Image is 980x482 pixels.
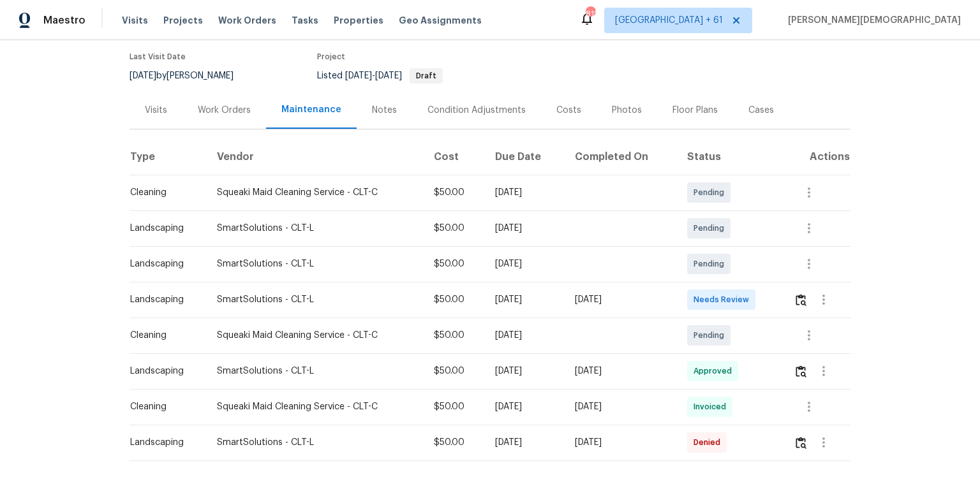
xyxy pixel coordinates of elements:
div: [DATE] [495,365,554,377]
button: Review Icon [794,356,808,386]
div: SmartSolutions - CLT-L [217,436,413,449]
div: Cleaning [130,186,197,199]
span: Last Visit Date [130,53,186,61]
div: [DATE] [575,365,667,377]
span: Properties [334,14,383,27]
div: Landscaping [130,436,197,449]
span: Projects [163,14,203,27]
div: $50.00 [434,436,475,449]
th: Due Date [485,139,565,175]
div: Squeaki Maid Cleaning Service - CLT-C [217,186,413,199]
span: Geo Assignments [399,14,482,27]
div: Cleaning [130,329,197,342]
th: Completed On [565,139,677,175]
span: Denied [694,436,725,449]
div: Work Orders [198,104,251,117]
div: Cleaning [130,400,197,413]
div: Condition Adjustments [427,104,526,117]
div: $50.00 [434,400,475,413]
th: Type [130,139,207,175]
span: [DATE] [345,71,372,80]
div: Landscaping [130,258,197,270]
div: Notes [372,104,397,117]
span: Pending [694,222,729,235]
th: Cost [424,139,485,175]
div: SmartSolutions - CLT-L [217,258,413,270]
span: Draft [411,72,442,80]
div: Visits [145,104,167,117]
div: [DATE] [495,258,554,270]
span: Invoiced [694,400,731,413]
span: Maestro [43,14,85,27]
div: SmartSolutions - CLT-L [217,222,413,235]
span: [DATE] [375,71,402,80]
div: Cases [748,104,774,117]
img: Review Icon [796,365,806,377]
th: Vendor [207,139,424,175]
span: Work Orders [218,14,276,27]
img: Review Icon [796,294,806,306]
th: Actions [783,139,851,175]
div: 812 [586,8,595,20]
div: $50.00 [434,329,475,342]
div: [DATE] [495,400,554,413]
span: Needs Review [694,293,754,306]
span: Listed [317,71,443,80]
span: [PERSON_NAME][DEMOGRAPHIC_DATA] [783,14,961,27]
span: Pending [694,258,729,270]
div: Landscaping [130,365,197,377]
button: Review Icon [794,427,808,458]
div: [DATE] [495,329,554,342]
th: Status [677,139,783,175]
div: $50.00 [434,293,475,306]
div: Photos [612,104,642,117]
div: $50.00 [434,258,475,270]
div: [DATE] [575,293,667,306]
span: - [345,71,402,80]
div: [DATE] [495,436,554,449]
div: [DATE] [575,436,667,449]
div: Costs [556,104,581,117]
div: [DATE] [495,222,554,235]
div: [DATE] [575,400,667,413]
div: Squeaki Maid Cleaning Service - CLT-C [217,329,413,342]
div: SmartSolutions - CLT-L [217,293,413,306]
span: [GEOGRAPHIC_DATA] + 61 [615,14,723,27]
div: SmartSolutions - CLT-L [217,365,413,377]
div: [DATE] [495,186,554,199]
div: Landscaping [130,222,197,235]
img: Review Icon [796,437,806,449]
span: Approved [694,365,737,377]
div: Squeaki Maid Cleaning Service - CLT-C [217,400,413,413]
div: [DATE] [495,293,554,306]
div: $50.00 [434,365,475,377]
div: Maintenance [281,103,341,116]
span: Pending [694,186,729,199]
span: Tasks [292,16,318,25]
button: Review Icon [794,284,808,315]
span: [DATE] [130,71,156,80]
div: Landscaping [130,293,197,306]
span: Pending [694,329,729,342]
div: Floor Plans [672,104,718,117]
span: Project [317,53,345,61]
div: by [PERSON_NAME] [130,68,249,84]
div: $50.00 [434,186,475,199]
span: Visits [122,14,148,27]
div: $50.00 [434,222,475,235]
